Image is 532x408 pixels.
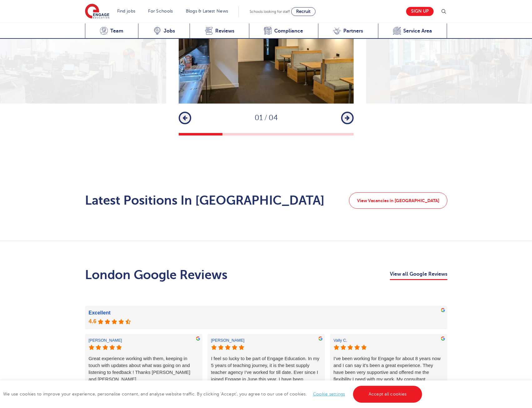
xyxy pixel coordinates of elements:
[390,270,447,280] a: View all Google Reviews
[148,9,173,13] a: For Schools
[269,114,278,122] span: 04
[266,133,310,135] button: 3 of 4
[85,4,109,19] img: Engage Education
[334,338,367,343] div: Vally C.
[249,23,318,39] a: Compliance
[190,23,249,39] a: Reviews
[403,28,432,34] span: Service Area
[179,133,222,135] button: 1 of 4
[85,193,325,208] h2: Latest Positions In [GEOGRAPHIC_DATA]
[406,7,434,16] a: Sign up
[222,133,266,135] button: 2 of 4
[211,355,321,383] div: I feel so lucky to be part of Engage Education. In my 5 years of teaching journey, it is the best...
[274,28,303,34] span: Compliance
[3,392,424,396] span: We use cookies to improve your experience, personalise content, and analyse website traffic. By c...
[89,338,122,343] div: [PERSON_NAME]
[110,28,123,34] span: Team
[343,28,363,34] span: Partners
[310,133,354,135] button: 4 of 4
[89,309,444,316] div: Excellent
[353,386,422,403] a: Accept all cookies
[89,355,199,383] div: Great experience working with them, keeping in touch with updates about what was going on and lis...
[186,9,228,13] a: Blogs & Latest News
[138,23,190,39] a: Jobs
[334,355,444,383] div: I’ve been working for Engage for about 8 years now and I can say it’s been a great experience. Th...
[378,23,447,39] a: Service Area
[291,7,316,16] a: Recruit
[296,9,311,14] span: Recruit
[349,192,447,209] a: View Vacancies in [GEOGRAPHIC_DATA]
[250,9,290,14] span: Schools looking for staff
[117,9,136,13] a: Find jobs
[211,338,245,343] div: [PERSON_NAME]
[215,28,234,34] span: Reviews
[85,23,138,39] a: Team
[85,268,227,283] h2: London Google Reviews
[313,392,345,396] a: Cookie settings
[255,114,263,122] span: 01
[164,28,175,34] span: Jobs
[263,114,269,122] span: /
[318,23,378,39] a: Partners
